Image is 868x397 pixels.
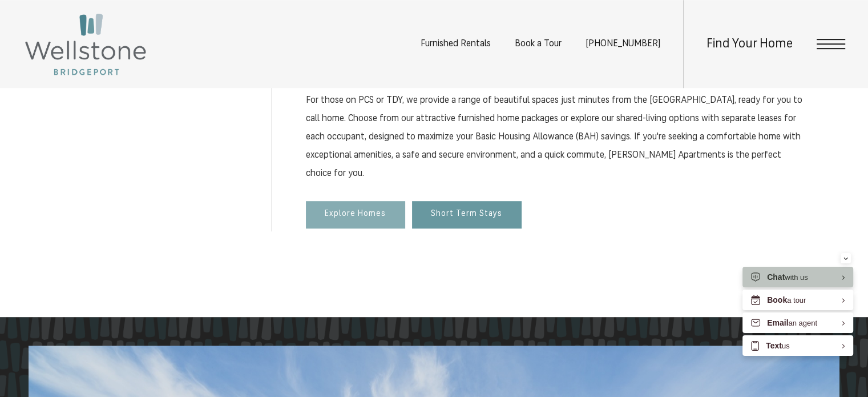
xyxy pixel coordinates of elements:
a: Call Us at (253) 642-8681 [586,39,660,49]
p: Welcome to [PERSON_NAME][GEOGRAPHIC_DATA], where spacious, modern floor plans meet a prime JBLM l... [306,18,805,183]
a: Book a Tour [515,39,562,49]
button: Open Menu [817,39,845,49]
img: Wellstone [23,11,148,77]
a: Find Your Home [706,38,793,51]
a: Explore Homes [306,201,405,228]
a: Furnished Rentals [421,39,491,49]
span: Explore Homes [325,210,386,219]
a: Short Term Stays [412,201,522,228]
span: [PHONE_NUMBER] [586,39,660,49]
span: Short Term Stays [431,210,502,219]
